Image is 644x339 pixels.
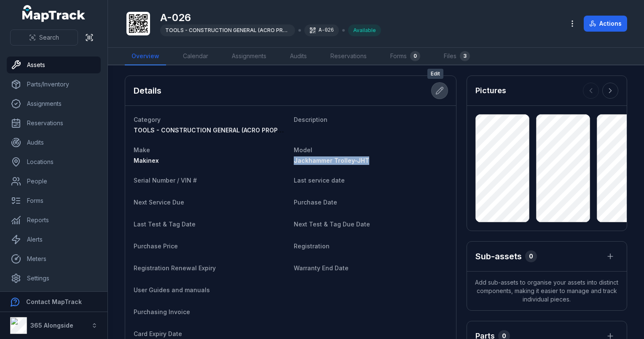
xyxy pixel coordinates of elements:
[304,24,339,36] div: A-026
[7,153,101,170] a: Locations
[7,76,101,93] a: Parts/Inventory
[26,298,82,305] strong: Contact MapTrack
[7,173,101,190] a: People
[475,85,506,97] h3: Pictures
[134,177,197,184] span: Serial Number / VIN #
[134,157,159,164] span: Makinex
[7,134,101,151] a: Audits
[225,48,273,65] a: Assignments
[134,286,210,293] span: User Guides and manuals
[7,231,101,248] a: Alerts
[410,51,420,61] div: 0
[165,27,347,33] span: TOOLS - CONSTRUCTION GENERAL (ACRO PROPS, HAND TOOLS, ETC)
[324,48,373,65] a: Reservations
[10,30,78,46] button: Search
[294,116,327,123] span: Description
[467,272,627,310] span: Add sub-assets to organise your assets into distinct components, making it easier to manage and t...
[294,146,312,153] span: Model
[460,51,470,61] div: 3
[7,270,101,287] a: Settings
[134,221,196,228] span: Last Test & Tag Date
[584,16,627,32] button: Actions
[22,5,86,22] a: MapTrack
[294,177,345,184] span: Last service date
[348,24,381,36] div: Available
[134,330,182,337] span: Card Expiry Date
[294,199,337,206] span: Purchase Date
[294,221,370,228] span: Next Test & Tag Due Date
[30,322,73,329] strong: 365 Alongside
[134,308,190,315] span: Purchasing Invoice
[125,48,166,65] a: Overview
[39,33,59,42] span: Search
[134,146,150,153] span: Make
[7,212,101,229] a: Reports
[7,115,101,132] a: Reservations
[134,199,184,206] span: Next Service Due
[294,242,330,250] span: Registration
[437,48,477,65] a: Files3
[525,250,537,262] div: 0
[384,48,427,65] a: Forms0
[7,250,101,267] a: Meters
[294,157,369,164] span: Jackhammer Trolley-JHT
[160,11,381,24] h1: A-026
[176,48,215,65] a: Calendar
[283,48,314,65] a: Audits
[427,69,443,79] span: Edit
[475,250,522,262] h2: Sub-assets
[134,264,216,272] span: Registration Renewal Expiry
[134,85,161,97] h2: Details
[294,264,349,272] span: Warranty End Date
[7,56,101,73] a: Assets
[7,95,101,112] a: Assignments
[134,126,343,134] span: TOOLS - CONSTRUCTION GENERAL (ACRO PROPS, HAND TOOLS, ETC)
[134,116,161,123] span: Category
[7,192,101,209] a: Forms
[134,242,178,250] span: Purchase Price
